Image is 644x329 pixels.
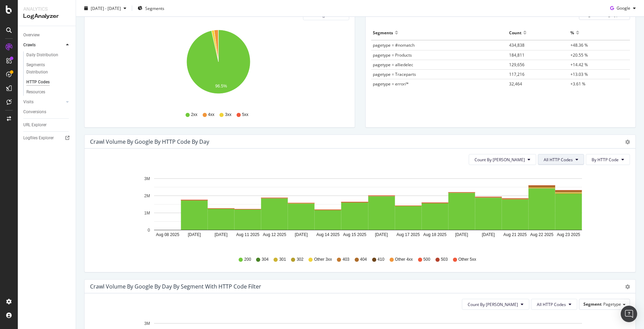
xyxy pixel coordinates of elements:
[395,257,413,262] span: Other 4xx
[23,121,47,129] div: URL Explorer
[570,27,574,38] div: %
[23,32,71,39] a: Overview
[621,306,637,322] div: Open Intercom Messenger
[503,232,527,237] text: Aug 21 2025
[544,157,573,163] span: All HTTP Codes
[23,42,64,49] a: Crawls
[458,257,476,262] span: Other 5xx
[81,3,129,14] button: [DATE] - [DATE]
[135,3,167,14] button: Segments
[236,232,260,237] text: Aug 11 2025
[26,61,71,76] a: Segments Distribution
[509,81,522,87] span: 32,464
[441,257,448,262] span: 503
[603,301,621,307] span: Pagetype
[509,27,521,38] div: Count
[23,98,64,106] a: Visits
[342,257,349,262] span: 403
[225,112,231,118] span: 3xx
[462,299,529,310] button: Count By [PERSON_NAME]
[144,193,150,198] text: 2M
[373,71,416,77] span: pagetype = Traceparts
[570,62,588,68] span: +14.42 %
[373,81,409,87] span: pagetype = error/*
[144,176,150,181] text: 3M
[23,121,71,129] a: URL Explorer
[468,302,518,307] span: Count By Day
[263,232,286,237] text: Aug 12 2025
[26,51,71,59] a: Daily Distribution
[23,98,34,106] div: Visits
[144,211,150,215] text: 1M
[586,154,630,165] button: By HTTP Code
[531,299,577,310] button: All HTTP Codes
[570,81,585,87] span: +3.61 %
[537,302,566,307] span: All HTTP Codes
[145,5,164,11] span: Segments
[625,284,630,289] div: gear
[90,26,346,105] svg: A chart.
[455,232,468,237] text: [DATE]
[144,321,150,326] text: 3M
[148,228,150,233] text: 0
[509,71,525,77] span: 117,216
[617,5,630,11] span: Google
[23,134,71,142] a: Logfiles Explorer
[26,79,50,86] div: HTTP Codes
[469,154,536,165] button: Count By [PERSON_NAME]
[316,232,340,237] text: Aug 14 2025
[530,232,553,237] text: Aug 22 2025
[26,89,45,96] div: Resources
[191,112,198,118] span: 2xx
[23,108,71,116] a: Conversions
[592,157,619,163] span: By HTTP Code
[482,232,495,237] text: [DATE]
[424,257,430,262] span: 500
[314,257,332,262] span: Other 3xx
[373,62,413,68] span: pagetype = alliedelec
[26,61,64,76] div: Segments Distribution
[23,42,36,49] div: Crawls
[156,232,179,237] text: Aug 08 2025
[23,32,40,39] div: Overview
[509,52,525,58] span: 184,811
[244,257,251,262] span: 200
[279,257,286,262] span: 301
[23,5,70,12] div: Analytics
[215,84,227,89] text: 96.5%
[343,232,366,237] text: Aug 15 2025
[607,3,639,14] button: Google
[242,112,249,118] span: 5xx
[90,171,625,250] svg: A chart.
[296,257,303,262] span: 302
[91,5,121,11] span: [DATE] - [DATE]
[360,257,367,262] span: 404
[557,232,580,237] text: Aug 23 2025
[373,42,415,48] span: pagetype = #nomatch
[208,112,215,118] span: 4xx
[90,138,209,145] div: Crawl Volume by google by HTTP Code by Day
[23,12,70,20] div: LogAnalyzer
[475,157,525,163] span: Count By Day
[625,140,630,144] div: gear
[375,232,388,237] text: [DATE]
[396,232,420,237] text: Aug 17 2025
[26,89,71,96] a: Resources
[90,283,261,290] div: Crawl Volume by google by Day by Segment with HTTP Code Filter
[26,79,71,86] a: HTTP Codes
[423,232,446,237] text: Aug 18 2025
[295,232,308,237] text: [DATE]
[570,71,588,77] span: +13.03 %
[262,257,268,262] span: 304
[373,52,412,58] span: pagetype = Products
[570,52,588,58] span: +20.55 %
[373,27,393,38] div: Segments
[509,62,525,68] span: 129,656
[570,42,588,48] span: +48.36 %
[23,108,46,116] div: Conversions
[23,134,54,142] div: Logfiles Explorer
[538,154,584,165] button: All HTTP Codes
[378,257,384,262] span: 410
